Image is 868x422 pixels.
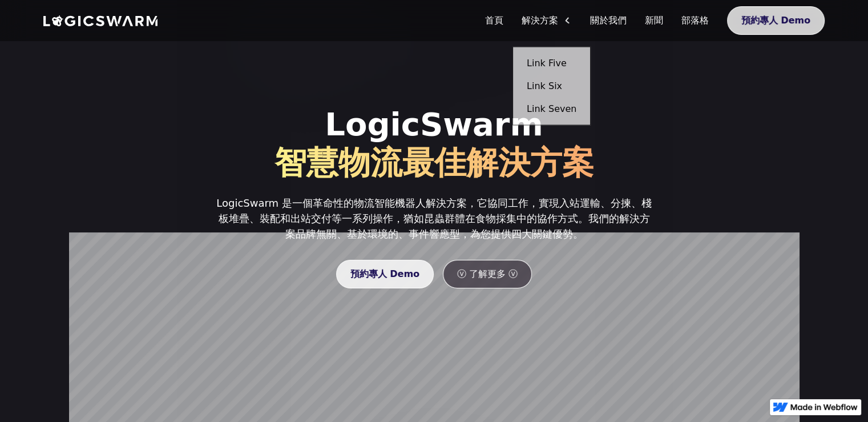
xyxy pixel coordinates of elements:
[336,260,434,288] a: 預約專人 Demo
[672,9,718,32] a: 部落格
[518,52,586,75] a: Link Five
[512,9,581,32] div: 解決方案
[518,98,586,120] a: Link Seven
[476,9,512,32] a: 首頁
[512,47,591,126] nav: 解決方案
[215,143,653,182] h1: 智慧物流最佳解決方案
[518,75,586,98] a: Link Six
[636,9,672,32] a: 新聞
[790,404,858,411] img: Made in Webflow
[443,260,532,288] a: ⓥ 了解更多 ⓥ
[581,9,636,32] a: 關於我們
[215,105,653,143] h1: LogicSwarm
[727,6,825,35] a: 預約專人 Demo
[522,14,558,27] div: 解決方案
[215,195,653,242] p: LogicSwarm 是一個革命性的物流智能機器人解決方案，它協同工作，實現入站運輸、分揀、棧板堆疊、裝配和出站交付等一系列操作，猶如昆蟲群體在食物採集中的協作方式。我們的解決方案品牌無關、基於...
